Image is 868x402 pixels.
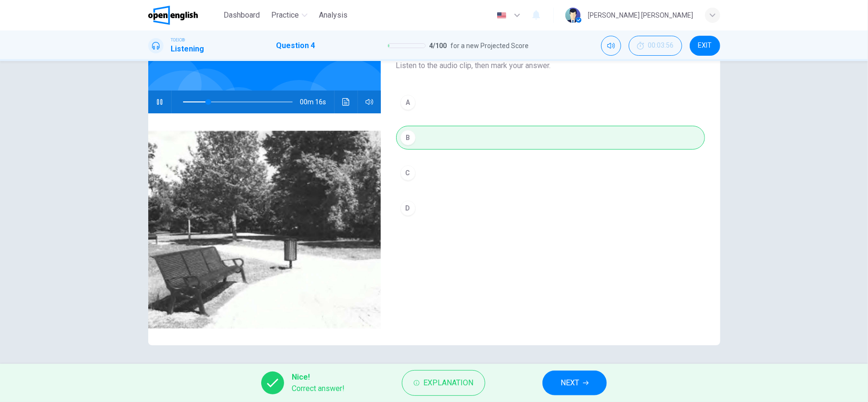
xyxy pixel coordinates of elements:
button: Dashboard [220,7,264,24]
button: EXIT [690,36,720,56]
a: OpenEnglish logo [148,6,220,25]
img: en [496,12,508,19]
span: EXIT [698,42,712,50]
button: NEXT [542,371,607,395]
span: 00m 16s [300,90,334,113]
button: Click to see the audio transcription [338,90,354,113]
img: Photographs [148,113,381,345]
span: Correct answer! [292,383,345,394]
div: Mute [601,36,621,56]
span: Analysis [319,10,347,21]
button: Explanation [402,370,485,396]
span: Dashboard [224,10,260,21]
div: [PERSON_NAME] [PERSON_NAME] [588,10,694,21]
button: Practice [267,7,311,24]
span: Nice! [292,372,345,383]
img: Profile picture [565,8,581,23]
span: Listen to the audio clip, then mark your answer. [396,60,705,71]
img: OpenEnglish logo [148,6,198,25]
span: TOEIC® [171,37,185,43]
span: Explanation [423,376,473,390]
div: Hide [629,36,682,56]
span: 00:03:56 [648,42,674,50]
h1: Listening [171,43,204,55]
button: Analysis [315,7,351,24]
span: Practice [271,10,299,21]
span: 4 / 100 [429,40,447,51]
h1: Question 4 [276,40,316,51]
button: 00:03:56 [629,36,682,56]
span: NEXT [561,376,579,390]
span: for a new Projected Score [451,40,529,51]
